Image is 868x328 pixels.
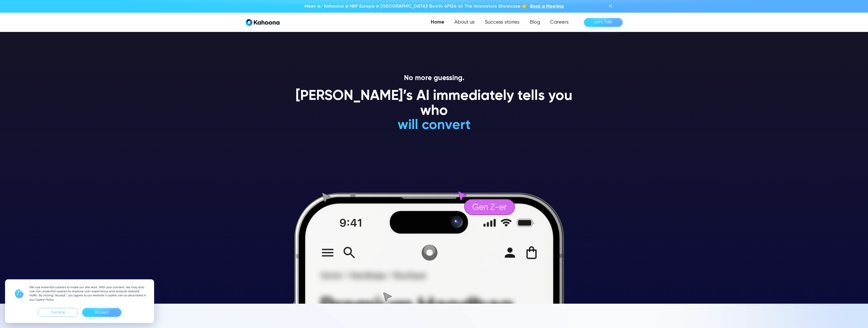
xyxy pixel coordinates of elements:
div: Accept [95,308,109,317]
div: Accept [82,308,121,317]
a: Blog [525,17,545,27]
p: Meet w/ Kahoona @ NRF Europe in [GEOGRAPHIC_DATA]! Booth 4P124 at The Innovators Showcase 👉 [305,3,527,10]
a: Book a Meeting [530,3,564,10]
div: Decline [38,308,78,317]
h1: [PERSON_NAME]’s AI immediately tells you who [290,89,579,119]
div: Decline [51,308,65,317]
a: Home [426,17,449,27]
a: home [246,19,280,26]
a: About us [449,17,480,27]
div: Let’s Talk! [594,18,613,26]
a: Careers [545,17,574,27]
span: Book a Meeting [530,4,564,9]
a: Let’s Talk! [584,18,623,27]
a: Success stories [480,17,525,27]
h1: will convert [359,118,509,133]
p: We use essential cookies to make our site work. With your consent, we may also use non-essential ... [29,285,148,302]
p: No more guessing. [290,74,579,83]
